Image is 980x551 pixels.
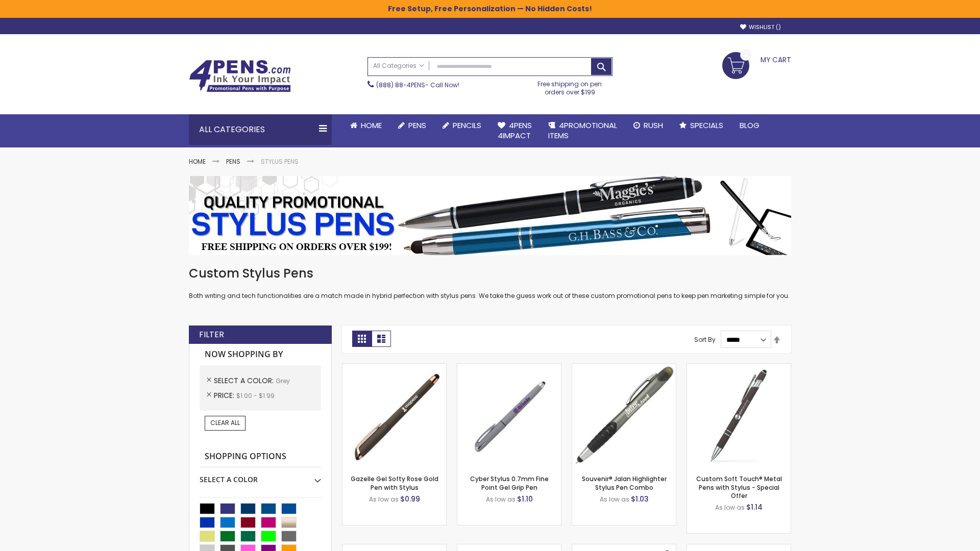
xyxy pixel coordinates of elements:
[205,416,246,430] a: Clear All
[631,494,649,504] span: $1.03
[210,418,240,427] span: Clear All
[408,120,426,131] span: Pens
[687,364,791,467] img: Custom Soft Touch® Metal Pens with Stylus-Grey
[376,81,425,89] a: (888) 88-4PENS
[368,58,429,74] a: All Categories
[189,265,791,282] h1: Custom Stylus Pens
[498,120,532,141] span: 4Pens 4impact
[342,363,446,372] a: Gazelle Gel Softy Rose Gold Pen with Stylus-Grey
[189,60,291,92] img: 4Pens Custom Pens and Promotional Products
[457,363,561,372] a: Cyber Stylus 0.7mm Fine Point Gel Grip Pen-Grey
[373,62,424,70] span: All Categories
[740,120,759,131] span: Blog
[644,120,663,131] span: Rush
[226,157,240,166] a: Pens
[352,331,372,347] strong: Grid
[342,364,446,467] img: Gazelle Gel Softy Rose Gold Pen with Stylus-Grey
[400,494,420,504] span: $0.99
[486,495,516,504] span: As low as
[740,23,781,31] a: Wishlist
[214,390,236,400] span: Price
[694,335,716,344] label: Sort By
[696,474,782,499] a: Custom Soft Touch® Metal Pens with Stylus - Special Offer
[457,364,561,467] img: Cyber Stylus 0.7mm Fine Point Gel Grip Pen-Grey
[690,120,723,131] span: Specials
[671,114,731,137] a: Specials
[746,502,763,512] span: $1.14
[731,114,768,137] a: Blog
[489,114,540,147] a: 4Pens4impact
[361,120,382,131] span: Home
[572,363,676,372] a: Souvenir® Jalan Highlighter Stylus Pen Combo-Grey
[199,329,224,340] strong: Filter
[453,120,481,131] span: Pencils
[351,474,438,491] a: Gazelle Gel Softy Rose Gold Pen with Stylus
[214,375,276,386] span: Select A Color
[200,344,321,365] strong: Now Shopping by
[715,503,745,512] span: As low as
[625,114,671,137] a: Rush
[600,495,629,504] span: As low as
[189,157,206,166] a: Home
[572,364,676,467] img: Souvenir® Jalan Highlighter Stylus Pen Combo-Grey
[540,114,625,147] a: 4PROMOTIONALITEMS
[189,265,791,300] div: Both writing and tech functionalities are a match made in hybrid perfection with stylus pens. We ...
[369,495,399,504] span: As low as
[548,120,617,141] span: 4PROMOTIONAL ITEMS
[434,114,489,137] a: Pencils
[236,391,275,400] span: $1.00 - $1.99
[687,363,791,372] a: Custom Soft Touch® Metal Pens with Stylus-Grey
[189,114,332,145] div: All Categories
[189,176,791,255] img: Stylus Pens
[342,114,390,137] a: Home
[261,157,299,166] strong: Stylus Pens
[517,494,533,504] span: $1.10
[200,446,321,468] strong: Shopping Options
[390,114,434,137] a: Pens
[527,76,613,96] div: Free shipping on pen orders over $199
[276,377,290,385] span: Grey
[582,474,667,491] a: Souvenir® Jalan Highlighter Stylus Pen Combo
[376,81,459,89] span: - Call Now!
[200,467,321,485] div: Select A Color
[470,474,549,491] a: Cyber Stylus 0.7mm Fine Point Gel Grip Pen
